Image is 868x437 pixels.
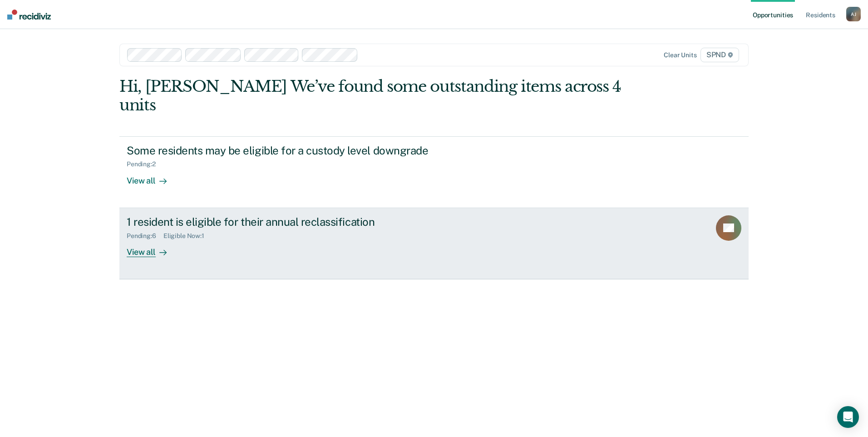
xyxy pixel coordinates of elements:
[127,215,445,228] div: 1 resident is eligible for their annual reclassification
[837,406,859,428] div: Open Intercom Messenger
[700,48,739,62] span: SPND
[127,160,163,168] div: Pending : 2
[119,136,749,208] a: Some residents may be eligible for a custody level downgradePending:2View all
[163,232,212,240] div: Eligible Now : 1
[127,239,178,257] div: View all
[119,77,623,114] div: Hi, [PERSON_NAME] We’ve found some outstanding items across 4 units
[846,7,861,21] div: A J
[119,208,749,279] a: 1 resident is eligible for their annual reclassificationPending:6Eligible Now:1View all
[7,10,51,20] img: Recidiviz
[127,168,178,186] div: View all
[846,7,861,21] button: AJ
[127,144,445,157] div: Some residents may be eligible for a custody level downgrade
[127,232,163,240] div: Pending : 6
[664,51,697,59] div: Clear units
